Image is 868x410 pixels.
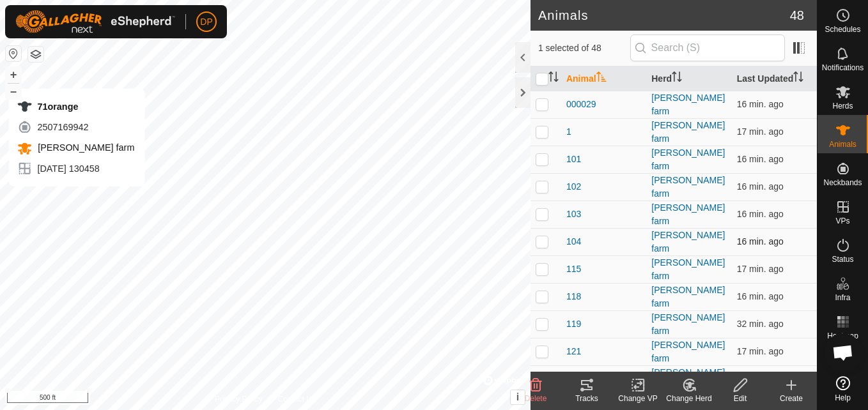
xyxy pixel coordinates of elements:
p-sorticon: Activate to sort [596,73,607,84]
th: Last Updated [732,66,817,91]
div: [PERSON_NAME] farm [651,229,726,255]
div: [PERSON_NAME] farm [651,146,726,173]
span: Notifications [822,64,864,72]
span: Herds [832,102,853,110]
span: 1 selected of 48 [538,42,630,55]
span: Infra [835,294,850,301]
div: [PERSON_NAME] farm [651,119,726,146]
div: 2507169942 [17,119,134,135]
span: Delete [525,394,547,403]
span: 101 [566,153,581,166]
div: [DATE] 130458 [17,161,134,176]
span: [PERSON_NAME] farm [35,142,134,153]
span: 48 [790,6,804,25]
span: i [516,391,519,402]
span: 118 [566,290,581,303]
th: Animal [561,66,646,91]
span: Oct 8, 2025, 8:53 AM [737,264,784,274]
th: Herd [646,66,731,91]
div: [PERSON_NAME] farm [651,311,726,338]
div: [PERSON_NAME] farm [651,284,726,310]
span: Heatmap [827,332,858,340]
span: 119 [566,317,581,331]
span: Oct 8, 2025, 8:53 AM [737,291,784,301]
p-sorticon: Activate to sort [672,73,682,84]
span: 1 [566,125,571,139]
span: 121 [566,345,581,358]
span: Animals [829,140,856,148]
button: i [511,390,525,404]
span: Schedules [825,26,860,33]
a: Help [818,371,868,407]
span: Oct 8, 2025, 8:53 AM [737,181,784,192]
div: Open chat [824,333,862,372]
span: 000029 [566,98,596,111]
input: Search (S) [630,34,785,61]
span: 102 [566,180,581,194]
span: Oct 8, 2025, 8:53 AM [737,99,784,109]
div: Change VP [612,393,663,404]
span: Oct 8, 2025, 8:53 AM [737,126,784,137]
span: DP [200,15,212,29]
span: Neckbands [823,179,862,186]
span: Oct 8, 2025, 8:53 AM [737,209,784,219]
span: Status [832,255,853,263]
button: Reset Map [6,46,21,61]
span: 103 [566,208,581,221]
p-sorticon: Activate to sort [793,73,803,84]
div: [PERSON_NAME] farm [651,256,726,283]
span: Oct 8, 2025, 8:53 AM [737,236,784,247]
span: Help [835,394,851,402]
p-sorticon: Activate to sort [548,73,559,84]
div: Change Herd [663,393,715,404]
button: Map Layers [28,47,43,62]
button: – [6,84,21,99]
div: [PERSON_NAME] farm [651,366,726,393]
span: 115 [566,262,581,276]
div: 71orange [17,99,134,114]
span: Oct 8, 2025, 8:53 AM [737,346,784,356]
span: Oct 8, 2025, 8:53 AM [737,154,784,164]
div: [PERSON_NAME] farm [651,174,726,201]
a: Privacy Policy [215,393,263,405]
div: Edit [715,393,766,404]
span: Oct 8, 2025, 8:38 AM [737,319,784,329]
span: 104 [566,235,581,248]
img: Gallagher Logo [15,10,175,33]
div: [PERSON_NAME] farm [651,201,726,228]
div: Tracks [561,393,612,404]
h2: Animals [538,8,790,23]
div: Create [766,393,817,404]
span: VPs [835,217,849,225]
a: Contact Us [278,393,316,405]
button: + [6,67,21,82]
div: [PERSON_NAME] farm [651,91,726,118]
div: [PERSON_NAME] farm [651,338,726,365]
